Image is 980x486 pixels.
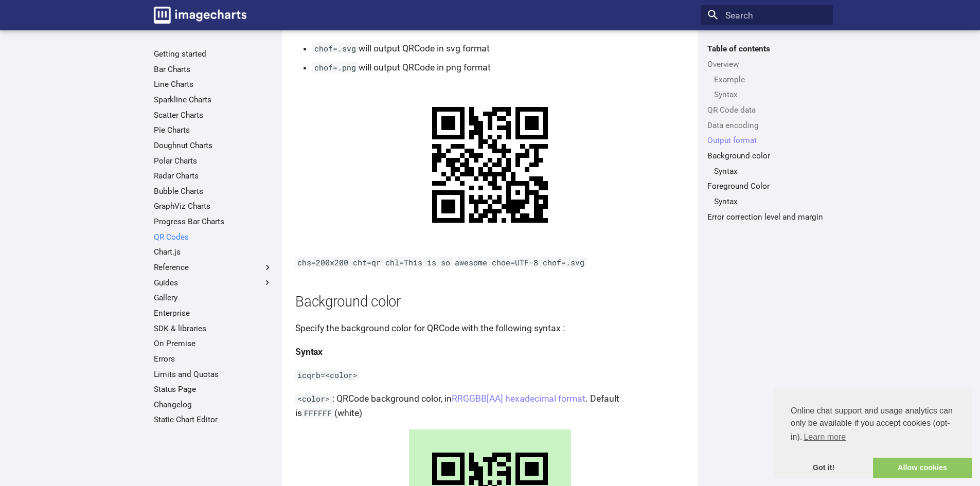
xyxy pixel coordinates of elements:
a: Polar Charts [154,156,273,166]
a: Output format [707,135,826,146]
a: On Premise [154,338,273,349]
a: Data encoding [707,120,826,131]
a: Sparkline Charts [154,95,273,105]
a: Enterprise [154,308,273,318]
a: Line Charts [154,79,273,89]
code: chs=200x200 cht=qr chl=This is so awesome choe=UTF-8 chof=.svg [295,257,587,267]
a: Overview [707,59,826,69]
img: logo [154,7,246,24]
div: cookieconsent [774,388,972,478]
a: allow cookies [873,458,972,478]
a: learn more about cookies [802,429,847,445]
input: Search [701,5,833,26]
a: Syntax [714,196,826,207]
li: will output QRCode in svg format [312,41,685,56]
a: Errors [154,354,273,364]
a: Example [714,75,826,85]
a: dismiss cookie message [774,458,873,478]
a: RRGGBB[AA] hexadecimal format [452,393,585,404]
a: Bar Charts [154,64,273,75]
a: Syntax [714,166,826,176]
h4: Syntax [295,345,685,359]
img: chart [409,84,571,246]
a: Error correction level and margin [707,212,826,222]
li: will output QRCode in png format [312,60,685,75]
a: Getting started [154,49,273,59]
a: SDK & libraries [154,323,273,334]
code: chof=.png [312,62,359,73]
a: Syntax [714,89,826,100]
a: Pie Charts [154,125,273,135]
nav: Overview [707,75,826,100]
code: <color> [295,393,332,404]
a: Chart.js [154,247,273,257]
p: Specify the background color for QRCode with the following syntax : [295,321,685,335]
a: Static Chart Editor [154,415,273,425]
a: QR Code data [707,105,826,115]
a: Progress Bar Charts [154,217,273,227]
a: Background color [707,151,826,161]
a: Changelog [154,400,273,410]
a: QR Codes [154,232,273,242]
code: icqrb=<color> [295,370,360,380]
a: Foreground Color [707,181,826,191]
a: Doughnut Charts [154,140,273,151]
label: Guides [154,278,273,288]
code: chof=.svg [312,43,359,53]
label: Reference [154,262,273,273]
a: Gallery [154,293,273,303]
a: Scatter Charts [154,110,273,120]
nav: Table of contents [701,44,833,222]
a: GraphViz Charts [154,201,273,211]
a: Bubble Charts [154,186,273,196]
nav: Foreground Color [707,196,826,207]
code: FFFFFF [302,408,334,418]
nav: Background color [707,166,826,176]
label: Table of contents [701,44,833,54]
a: Status Page [154,384,273,394]
p: : QRCode background color, in . Default is (white) [295,391,685,420]
a: Limits and Quotas [154,369,273,380]
a: Image-Charts documentation [149,2,251,28]
span: Online chat support and usage analytics can only be available if you accept cookies (opt-in). [791,405,955,445]
h2: Background color [295,292,685,312]
a: Radar Charts [154,171,273,181]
